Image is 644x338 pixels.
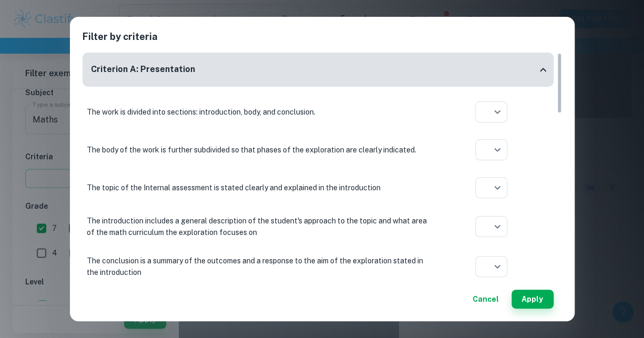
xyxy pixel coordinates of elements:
[87,144,434,156] p: The body of the work is further subdivided so that phases of the exploration are clearly indicated.
[87,106,434,118] p: The work is divided into sections: introduction, body, and conclusion.
[83,53,554,87] div: Criterion A: Presentation
[91,63,195,76] h6: Criterion A: Presentation
[87,215,434,238] p: The introduction includes a general description of the student's approach to the topic and what a...
[83,29,562,53] h2: Filter by criteria
[87,255,434,278] p: The conclusion is a summary of the outcomes and a response to the aim of the exploration stated i...
[512,290,554,309] button: Apply
[87,182,434,193] p: The topic of the Internal assessment is stated clearly and explained in the introduction
[468,290,503,309] button: Cancel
